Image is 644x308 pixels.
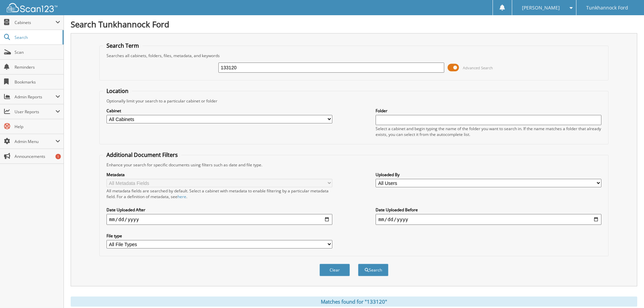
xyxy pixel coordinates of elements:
[15,49,60,55] span: Scan
[177,194,186,199] a: here
[106,108,332,114] label: Cabinet
[463,65,493,70] span: Advanced Search
[103,53,605,58] div: Searches all cabinets, folders, files, metadata, and keywords
[15,109,55,115] span: User Reports
[15,79,60,85] span: Bookmarks
[522,6,560,10] span: [PERSON_NAME]
[15,139,55,144] span: Admin Menu
[376,207,601,213] label: Date Uploaded Before
[55,154,61,159] div: 1
[376,108,601,114] label: Folder
[71,297,637,307] div: Matches found for "133120"
[376,214,601,225] input: end
[15,94,55,100] span: Admin Reports
[586,6,628,10] span: Tunkhannock Ford
[376,172,601,177] label: Uploaded By
[376,126,601,137] div: Select a cabinet and begin typing the name of the folder you want to search in. If the name match...
[15,64,60,70] span: Reminders
[103,87,132,95] legend: Location
[106,233,332,239] label: File type
[106,172,332,177] label: Metadata
[15,20,55,25] span: Cabinets
[103,162,605,168] div: Enhance your search for specific documents using filters such as date and file type.
[15,124,60,129] span: Help
[15,153,60,159] span: Announcements
[319,264,350,276] button: Clear
[15,34,59,40] span: Search
[7,3,57,12] img: scan123-logo-white.svg
[106,214,332,225] input: start
[71,19,637,30] h1: Search Tunkhannock Ford
[103,98,605,104] div: Optionally limit your search to a particular cabinet or folder
[103,42,142,49] legend: Search Term
[358,264,388,276] button: Search
[106,188,332,199] div: All metadata fields are searched by default. Select a cabinet with metadata to enable filtering b...
[106,207,332,213] label: Date Uploaded After
[103,151,181,159] legend: Additional Document Filters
